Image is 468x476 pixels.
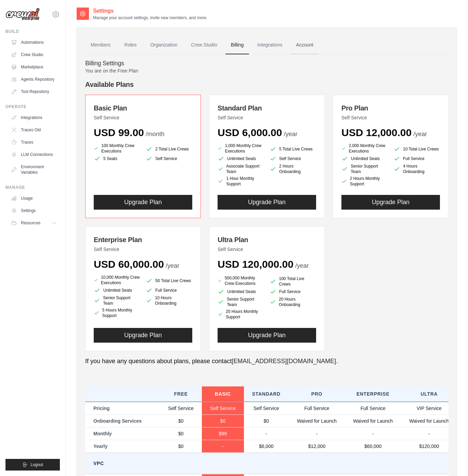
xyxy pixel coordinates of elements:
[85,60,448,67] h4: Billing Settings
[94,287,140,294] li: Unlimited Seats
[401,414,457,427] td: Waived for Launch
[5,29,60,34] div: Build
[244,386,289,402] th: Standard
[202,402,244,415] td: Self Service
[244,440,289,453] td: $6,000
[393,155,440,162] li: Full Service
[218,235,316,244] h3: Ultra Plan
[289,414,345,427] td: Waived for Launch
[218,309,264,320] li: 20 Hours Monthly Support
[218,155,264,162] li: Unlimited Seats
[345,386,401,402] th: Enterprise
[202,427,244,440] td: $99
[8,217,60,228] button: Resources
[270,163,316,174] li: 2 Hours Onboarding
[8,205,60,216] a: Settings
[341,155,388,162] li: Unlimited Seats
[94,103,192,113] h3: Basic Plan
[85,357,448,366] p: If you have any questions about plans, please contact .
[85,36,116,54] a: Members
[186,36,223,54] a: Crew Studio
[85,67,448,74] p: You are on the Free Plan
[218,275,264,287] li: 500,000 Monthly Crew Executions
[393,163,440,174] li: 4 Hours Onboarding
[341,143,388,154] li: 2,000 Monthly Crew Executions
[345,402,401,415] td: Full Service
[94,155,140,162] li: 5 Seats
[270,296,316,307] li: 20 Hours Onboarding
[30,462,43,467] span: Logout
[270,276,316,287] li: 100 Total Live Crews
[401,402,457,415] td: VIP Service
[94,195,192,210] button: Upgrade Plan
[202,440,244,453] td: -
[218,246,316,253] p: Self Service
[8,137,60,148] a: Traces
[218,195,316,210] button: Upgrade Plan
[345,427,401,440] td: -
[345,440,401,453] td: $60,000
[145,36,183,54] a: Organization
[341,114,440,121] p: Self Service
[160,414,202,427] td: $0
[94,246,192,253] p: Self Service
[225,36,249,54] a: Billing
[393,144,440,154] li: 10 Total Live Crews
[146,144,192,154] li: 2 Total Live Crews
[8,149,60,160] a: LLM Connections
[94,307,140,318] li: 5 Hours Monthly Support
[244,402,289,415] td: Self Service
[21,220,40,226] span: Resources
[289,427,345,440] td: -
[146,295,192,306] li: 10 Hours Onboarding
[8,124,60,135] a: Traces Old
[146,276,192,286] li: 50 Total Live Crews
[94,127,144,138] span: USD 99.00
[341,163,388,174] li: Senior Support Team
[5,459,60,471] button: Logout
[289,440,345,453] td: $12,000
[94,295,140,306] li: Senior Support Team
[8,37,60,48] a: Automations
[289,402,345,415] td: Full Service
[94,235,192,244] h3: Enterprise Plan
[218,259,294,270] span: USD 120,000.00
[244,414,289,427] td: $0
[94,328,192,343] button: Upgrade Plan
[341,195,440,210] button: Upgrade Plan
[85,414,160,427] td: Onboarding Services
[119,36,142,54] a: Roles
[160,427,202,440] td: $0
[146,155,192,162] li: Self Service
[146,287,192,294] li: Full Service
[218,127,282,138] span: USD 6,000.00
[146,131,165,137] span: /month
[85,440,160,453] td: Yearly
[341,103,440,113] h3: Pro Plan
[218,163,264,174] li: Associate Support Team
[5,8,40,21] img: Logo
[5,104,60,109] div: Operate
[202,386,244,402] th: Basic
[434,443,468,476] iframe: Chat Widget
[8,62,60,72] a: Marketplace
[244,427,289,440] td: -
[93,7,207,15] h2: Settings
[341,176,388,187] li: 2 Hours Monthly Support
[166,262,179,269] span: /year
[160,440,202,453] td: $0
[218,114,316,121] p: Self Service
[8,49,60,60] a: Crew Studio
[8,112,60,123] a: Integrations
[252,36,288,54] a: Integrations
[270,288,316,295] li: Full Service
[94,275,140,286] li: 10,000 Monthly Crew Executions
[160,386,202,402] th: Free
[85,453,457,474] td: VPC
[290,36,319,54] a: Account
[401,440,457,453] td: $120,000
[8,86,60,97] a: Tool Repository
[160,402,202,415] td: Self Service
[218,143,264,154] li: 1,000 Monthly Crew Executions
